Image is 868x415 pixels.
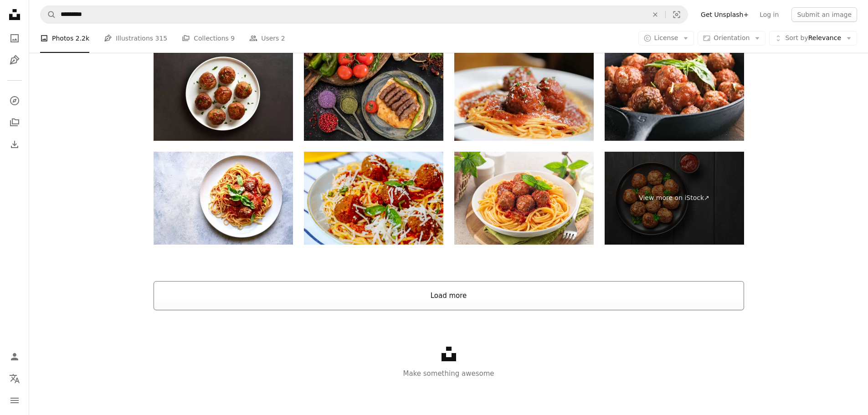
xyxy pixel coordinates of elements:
[155,33,168,43] span: 315
[666,6,688,23] button: Visual search
[785,34,808,41] span: Sort by
[41,6,56,23] button: Search Unsplash
[281,33,285,43] span: 2
[714,34,750,41] span: Orientation
[5,348,24,366] a: Log in / Sign up
[785,34,841,43] span: Relevance
[154,48,293,141] img: Homemade cutlets from minced meat
[182,24,235,53] a: Collections 9
[605,152,744,245] a: View more on iStock↗
[5,92,24,110] a: Explore
[638,31,694,46] button: License
[249,24,285,53] a: Users 2
[791,7,857,22] button: Submit an image
[754,7,784,22] a: Log in
[5,369,24,388] button: Language
[645,6,665,23] button: Clear
[695,7,754,22] a: Get Unsplash+
[5,391,24,410] button: Menu
[231,33,235,43] span: 9
[154,281,744,310] button: Load more
[654,34,678,41] span: License
[769,31,857,46] button: Sort byRelevance
[40,5,688,24] form: Find visuals sitewide
[104,24,167,53] a: Illustrations 315
[154,152,293,245] img: Pasta spaghetti with meat ball in tomato sauce . Top view.
[5,113,24,132] a: Collections
[29,368,868,379] p: Make something awesome
[304,48,443,141] img: Grilled burgers on the pita bread named cevapi , souvlaki , şiş or inegöl köfte .
[698,31,765,46] button: Orientation
[454,48,594,141] img: Spaghetti and Meatballs
[304,152,443,245] img: Spaghetti with falafel balls
[5,29,24,47] a: Photos
[5,51,24,69] a: Illustrations
[605,48,744,141] img: Meatballs
[5,5,24,26] a: Home — Unsplash
[454,152,594,245] img: Spaghetti and beef Meatballs with tomato sauce in white dish on wooden rustic board, Italian-Amer...
[5,135,24,154] a: Download History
